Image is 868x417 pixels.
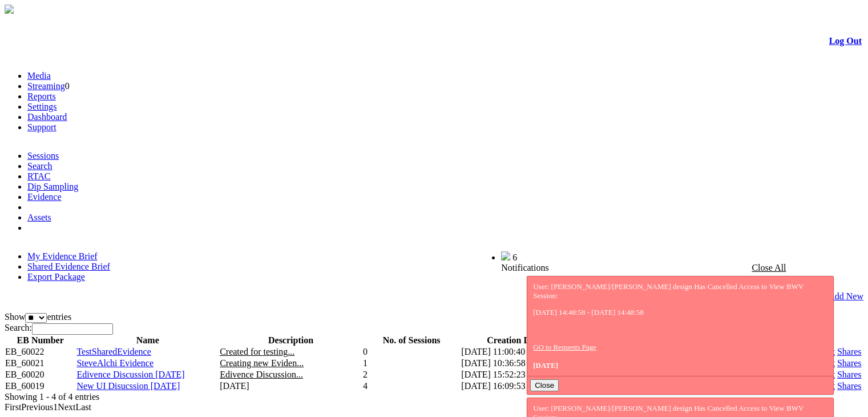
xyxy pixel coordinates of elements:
[27,71,51,81] a: Media
[533,361,558,370] span: [DATE]
[53,402,58,412] a: 1
[533,343,596,351] a: GO to Requests Page
[512,252,517,262] span: 6
[5,358,76,369] td: EB_60021
[27,112,67,122] a: Dashboard
[837,347,862,356] a: Shares
[27,122,56,132] a: Support
[347,252,478,260] span: Welcome, Nav Alchi design (Administrator)
[220,370,303,379] span: Edivence Discussion...
[27,251,98,261] a: My Evidence Brief
[837,358,862,368] a: Shares
[76,347,151,356] a: TestSharedEvidence
[828,291,863,302] a: Add New
[58,402,75,412] a: Next
[27,161,53,171] a: Search
[5,346,76,358] td: EB_60022
[5,5,14,14] img: arrow-3.png
[76,381,180,391] a: New UI Disucssion [DATE]
[533,308,827,317] p: [DATE] 14:48:58 - [DATE] 14:48:58
[752,263,786,272] a: Close All
[27,102,57,111] a: Settings
[76,335,219,346] th: Name: activate to sort column ascending
[220,358,304,368] span: Creating new Eviden...
[76,370,184,379] a: Edivence Discussion [DATE]
[219,335,362,346] th: Description: activate to sort column ascending
[837,381,862,391] a: Shares
[829,36,862,46] a: Log Out
[27,212,51,222] a: Assets
[27,262,110,271] a: Shared Evidence Brief
[75,402,91,412] a: Last
[27,192,62,202] a: Evidence
[21,402,53,412] a: Previous
[220,381,249,391] span: [DATE]
[5,312,71,322] label: Show entries
[5,335,76,346] th: EB Number: activate to sort column ascending
[25,313,47,323] select: Showentries
[5,402,21,412] a: First
[32,323,113,335] input: Search:
[27,171,50,181] a: RTAC
[65,81,70,91] span: 0
[5,369,76,380] td: EB_60020
[27,151,59,161] a: Sessions
[27,182,78,191] a: Dip Sampling
[220,347,294,356] span: Created for testing...
[27,91,56,101] a: Reports
[5,323,113,332] label: Search:
[27,81,65,91] a: Streaming
[533,282,827,370] div: User: [PERSON_NAME]/[PERSON_NAME] design Has Cancelled Access to View BWV Session:
[5,392,863,402] div: Showing 1 - 4 of 4 entries
[530,379,559,391] button: Close
[76,358,154,368] a: SteveAlchi Evidence
[501,251,510,260] img: bell25.png
[5,380,76,392] td: EB_60019
[837,370,862,379] a: Shares
[27,272,85,282] a: Export Package
[501,263,839,273] div: Notifications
